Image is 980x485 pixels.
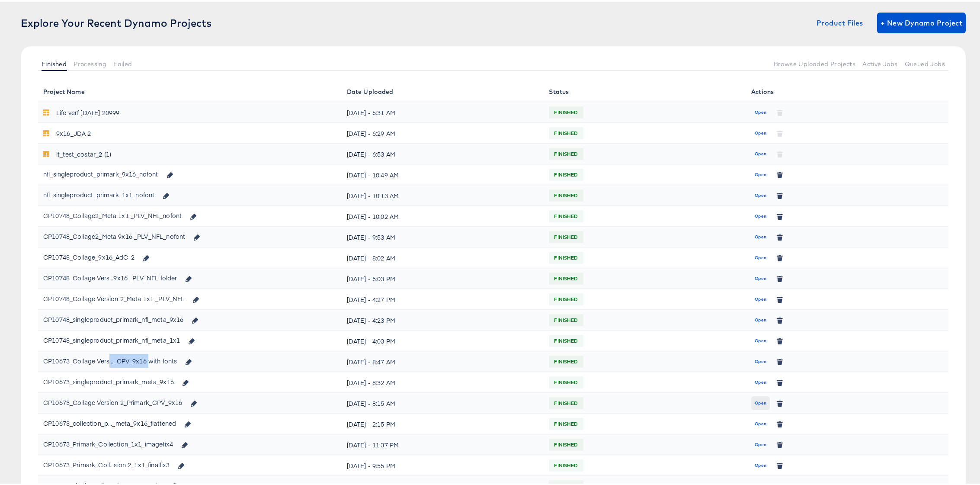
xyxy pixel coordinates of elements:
div: [DATE] - 2:15 PM [347,415,539,429]
span: FINISHED [549,104,583,118]
button: Open [751,187,770,201]
span: FINISHED [549,374,583,388]
span: Open [755,377,766,385]
div: [DATE] - 4:23 PM [347,312,539,325]
span: Queued Jobs [905,59,945,66]
div: Life verf [DATE] 20999 [56,104,119,118]
div: CP10748_Collage Version 2_Meta 1x1 _PLV_NFL [43,290,205,305]
div: CP10748_Collage Vers...9x16 _PLV_NFL folder [43,269,177,283]
button: Open [751,228,770,242]
div: CP10673_collection_p..._meta_9x16_flattened [43,414,176,428]
span: FINISHED [549,228,583,242]
button: Open [751,270,770,284]
span: Product Files [817,15,863,27]
span: Active Jobs [862,59,897,66]
span: Open [755,252,766,260]
div: CP10673_Primark_Collection_1x1_imagefix4 [43,435,193,450]
button: Open [751,145,770,159]
div: lt_test_costar_2 (1) [56,145,111,159]
div: 9x16_JDA 2 [56,125,91,138]
button: Open [751,166,770,180]
span: Open [755,460,766,468]
span: Open [755,335,766,343]
span: Finished [42,59,67,66]
div: CP10673_Collage Vers..._CPV_9x16 with fonts [43,352,177,366]
span: Open [755,294,766,302]
button: Open [751,436,770,450]
span: Open [755,107,766,115]
button: Open [751,457,770,471]
button: Open [751,312,770,325]
span: FINISHED [549,187,583,201]
span: FINISHED [549,332,583,346]
button: Open [751,249,770,263]
div: [DATE] - 8:15 AM [347,395,539,408]
span: FINISHED [549,353,583,367]
span: FINISHED [549,145,583,159]
div: [DATE] - 5:03 PM [347,270,539,284]
span: Open [755,398,766,405]
span: + New Dynamo Project [881,15,962,27]
span: Open [755,148,766,156]
div: CP10748_Collage2_Meta 1x1 _PLV_NFL_nofont [43,207,202,222]
div: nfl_singleproduct_primark_1x1_nofont [43,186,175,201]
span: Open [755,231,766,239]
span: FINISHED [549,166,583,180]
button: Open [751,415,770,429]
span: Open [755,315,766,322]
span: Open [755,418,766,426]
span: FINISHED [549,395,583,408]
div: CP10748_singleproduct_primark_nfl_meta_9x16 [43,311,204,325]
button: Product Files [813,11,867,32]
button: Open [751,291,770,305]
div: [DATE] - 8:02 AM [347,249,539,263]
div: [DATE] - 9:55 PM [347,457,539,471]
span: FINISHED [549,291,583,305]
div: CP10748_Collage2_Meta 9x16 _PLV_NFL_nofont [43,228,205,242]
span: Open [755,356,766,364]
div: [DATE] - 4:27 PM [347,291,539,305]
button: Open [751,208,770,222]
div: CP10748_singleproduct_primark_nfl_meta_1x1 [43,331,200,346]
span: Open [755,169,766,177]
span: FINISHED [549,312,583,325]
span: Open [755,439,766,447]
th: Project Name [38,80,342,100]
span: Browse Uploaded Projects [774,59,856,66]
th: Actions [746,80,948,100]
button: Open [751,125,770,138]
div: [DATE] - 6:31 AM [347,104,539,118]
span: Open [755,128,766,135]
div: [DATE] - 6:53 AM [347,145,539,159]
div: CP10673_Primark_Coll...sion 2_1x1_finalfix3 [43,456,170,470]
button: Open [751,353,770,367]
div: [DATE] - 8:47 AM [347,353,539,367]
div: CP10673_singleproduct_primark_meta_9x16 [43,373,194,388]
span: Open [755,211,766,218]
span: FINISHED [549,270,583,284]
span: FINISHED [549,249,583,263]
span: FINISHED [549,125,583,138]
div: [DATE] - 10:49 AM [347,166,539,180]
th: Status [544,80,746,100]
button: Open [751,395,770,408]
div: CP10748_Collage_9x16_AdC-2 [43,248,154,263]
div: [DATE] - 4:03 PM [347,332,539,346]
div: [DATE] - 6:29 AM [347,125,539,138]
span: Open [755,190,766,198]
button: Open [751,332,770,346]
div: [DATE] - 9:53 AM [347,228,539,242]
th: Date Uploaded [342,80,544,100]
div: nfl_singleproduct_primark_9x16_nofont [43,165,178,180]
button: Open [751,374,770,388]
div: [DATE] - 11:37 PM [347,436,539,450]
span: FINISHED [549,208,583,222]
span: Failed [113,59,132,66]
span: Open [755,273,766,281]
div: [DATE] - 10:13 AM [347,187,539,201]
div: CP10673_Collage Version 2_Primark_CPV_9x16 [43,394,202,408]
div: [DATE] - 8:32 AM [347,374,539,388]
button: + New Dynamo Project [877,11,966,32]
button: Open [751,104,770,118]
div: [DATE] - 10:02 AM [347,208,539,222]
